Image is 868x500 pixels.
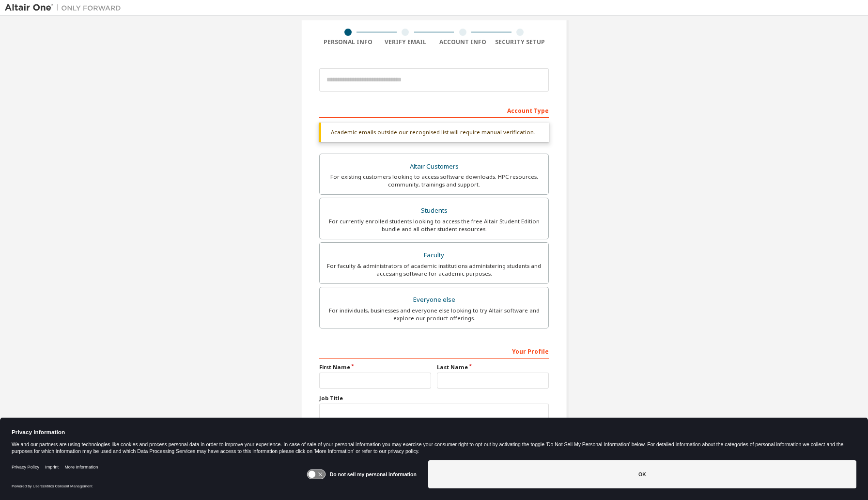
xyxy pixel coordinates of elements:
[319,102,549,118] div: Account Type
[319,363,431,371] label: First Name
[325,249,542,262] div: Faculty
[319,394,549,402] label: Job Title
[434,38,492,46] div: Account Info
[492,38,549,46] div: Security Setup
[325,307,542,322] div: For individuals, businesses and everyone else looking to try Altair software and explore our prod...
[325,204,542,218] div: Students
[319,38,377,46] div: Personal Info
[325,293,542,307] div: Everyone else
[325,262,542,278] div: For faculty & administrators of academic institutions administering students and accessing softwa...
[5,3,126,13] img: Altair One
[319,343,549,359] div: Your Profile
[437,363,549,371] label: Last Name
[325,173,542,188] div: For existing customers looking to access software downloads, HPC resources, community, trainings ...
[325,218,542,233] div: For currently enrolled students looking to access the free Altair Student Edition bundle and all ...
[319,123,549,142] div: Academic emails outside our recognised list will require manual verification.
[377,38,434,46] div: Verify Email
[325,160,542,173] div: Altair Customers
